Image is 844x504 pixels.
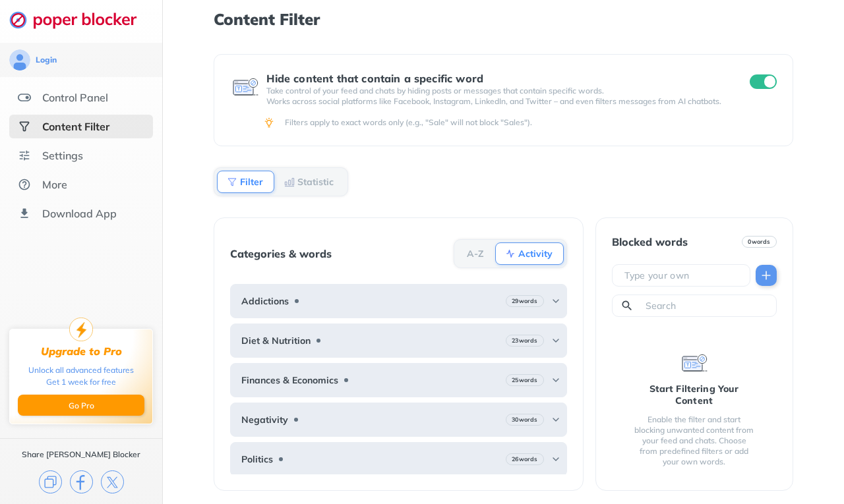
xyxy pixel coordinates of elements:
[9,11,151,29] img: logo-webpage.svg
[18,178,31,191] img: about.svg
[266,96,725,107] p: Works across social platforms like Facebook, Instagram, LinkedIn, and Twitter – and even filters ...
[612,236,688,248] div: Blocked words
[623,269,744,282] input: Type your own
[241,454,273,464] b: Politics
[512,415,537,424] b: 30 words
[22,449,140,460] div: Share [PERSON_NAME] Blocker
[69,318,93,341] img: upgrade-to-pro.svg
[512,296,537,306] b: 29 words
[512,376,537,385] b: 25 words
[9,49,30,70] img: avatar.svg
[505,248,516,259] img: Activity
[42,120,109,133] div: Content Filter
[241,335,311,346] b: Diet & Nutrition
[39,470,62,493] img: copy.svg
[28,364,134,376] div: Unlock all advanced features
[241,375,338,385] b: Finances & Economics
[512,455,537,464] b: 26 words
[240,178,263,186] b: Filter
[230,248,332,260] div: Categories & words
[42,91,108,104] div: Control Panel
[42,178,67,191] div: More
[42,149,83,162] div: Settings
[297,178,334,186] b: Statistic
[41,345,122,358] div: Upgrade to Pro
[284,177,295,187] img: Statistic
[46,376,116,388] div: Get 1 week for free
[18,395,144,416] button: Go Pro
[633,383,756,406] div: Start Filtering Your Content
[18,207,31,220] img: download-app.svg
[241,414,288,425] b: Negativity
[467,250,484,258] b: A-Z
[18,91,31,104] img: features.svg
[18,120,31,133] img: social-selected.svg
[266,72,725,84] div: Hide content that contain a specific word
[36,55,57,65] div: Login
[241,296,289,306] b: Addictions
[18,149,31,162] img: settings.svg
[633,414,756,467] div: Enable the filter and start blocking unwanted content from your feed and chats. Choose from prede...
[512,336,537,345] b: 23 words
[748,237,770,246] b: 0 words
[266,86,725,96] p: Take control of your feed and chats by hiding posts or messages that contain specific words.
[70,470,93,493] img: facebook.svg
[101,470,124,493] img: x.svg
[227,177,237,187] img: Filter
[644,299,771,312] input: Search
[285,117,774,128] div: Filters apply to exact words only (e.g., "Sale" will not block "Sales").
[214,11,793,28] h1: Content Filter
[518,250,553,258] b: Activity
[42,207,117,220] div: Download App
